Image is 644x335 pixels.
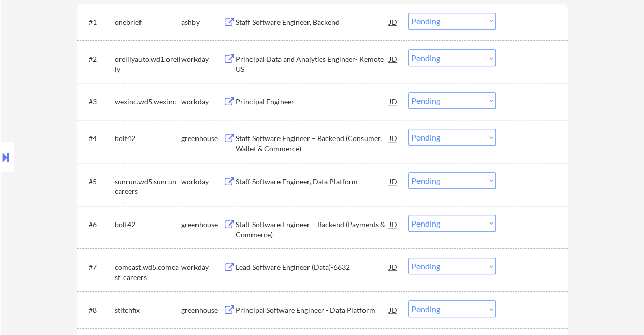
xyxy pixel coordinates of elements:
[181,177,223,187] div: workday
[236,219,389,239] div: Staff Software Engineer – Backend (Payments & Commerce)
[388,215,399,233] div: JD
[388,258,399,276] div: JD
[236,17,389,27] div: Staff Software Engineer, Backend
[236,305,389,315] div: Principal Software Engineer - Data Platform
[115,17,181,27] div: onebrief
[115,262,181,282] div: comcast.wd5.comcast_careers
[388,49,399,68] div: JD
[236,97,389,107] div: Principal Engineer
[181,262,223,272] div: workday
[115,54,181,74] div: oreillyauto.wd1.oreilly
[89,305,106,315] div: #8
[181,54,223,64] div: workday
[181,219,223,230] div: greenhouse
[181,305,223,315] div: greenhouse
[388,13,399,31] div: JD
[388,92,399,110] div: JD
[236,54,389,74] div: Principal Data and Analytics Engineer- Remote US
[388,129,399,147] div: JD
[236,177,389,187] div: Staff Software Engineer, Data Platform
[89,262,106,272] div: #7
[89,17,106,27] div: #1
[89,54,106,64] div: #2
[181,97,223,107] div: workday
[181,133,223,144] div: greenhouse
[388,300,399,319] div: JD
[181,17,223,27] div: ashby
[236,262,389,272] div: Lead Software Engineer (Data)-6632
[388,172,399,190] div: JD
[236,133,389,153] div: Staff Software Engineer – Backend (Consumer, Wallet & Commerce)
[115,305,181,315] div: stitchfix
